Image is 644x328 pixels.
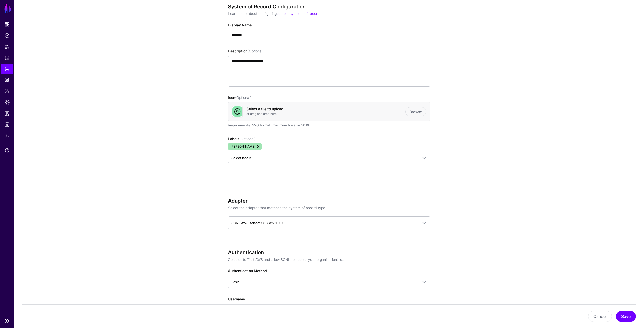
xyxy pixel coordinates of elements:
label: Authentication Method [228,268,267,274]
p: Connect to Test AWS and allow SGNL to access your organization’s data [228,257,430,262]
span: Admin [5,133,10,138]
span: Logs [5,122,10,127]
span: Policy Lens [5,89,10,94]
h4: Select a file to upload [246,107,405,111]
button: Save [616,311,636,322]
button: Cancel [588,311,612,322]
label: Username [228,296,245,302]
div: Requirements: SVG format, maximum file size 50 KB [228,123,430,128]
span: Dashboard [5,22,10,27]
label: Display Name [228,22,252,28]
a: Dashboard [1,19,13,29]
span: (Optional) [235,95,251,100]
span: CAEP Hub [5,78,10,83]
p: or drag and drop here [246,112,405,116]
span: (Optional) [247,49,264,53]
h3: Adapter [228,198,430,204]
a: Logs [1,120,13,130]
span: Identity Data Fabric [5,66,10,71]
a: Admin [1,131,13,141]
p: Select the adapter that matches the system of record type [228,205,430,210]
span: Data Lens [5,100,10,105]
span: Reports [5,111,10,116]
span: [PERSON_NAME] [228,143,262,150]
img: svg+xml;base64,PHN2ZyB3aWR0aD0iMzIiIGhlaWdodD0iMzIiIHZpZXdCb3g9IjAgMCAzMiAzMiIgZmlsbD0ibm9uZSIgeG... [232,106,242,117]
span: Snippets [5,44,10,49]
span: Basic [231,280,239,284]
a: CAEP Hub [1,75,13,85]
span: (Optional) [239,137,256,141]
a: Data Lens [1,97,13,107]
span: Protected Systems [5,55,10,60]
a: Policies [1,30,13,41]
h3: Authentication [228,249,430,256]
label: Labels [228,136,256,141]
a: SGNL [3,3,12,14]
label: Description [228,48,264,54]
span: Policies [5,33,10,38]
a: custom systems of record [277,11,320,16]
span: Support [5,148,10,153]
h3: System of Record Configuration [228,4,430,10]
a: Browse [405,107,426,116]
a: Reports [1,108,13,119]
a: Snippets [1,42,13,52]
a: Identity Data Fabric [1,64,13,74]
p: Learn more about configuring [228,11,430,16]
a: Policy Lens [1,86,13,96]
label: Icon [228,95,251,100]
a: Protected Systems [1,53,13,63]
span: Select labels [231,156,251,160]
span: SGNL AWS Adapter > AWS-1.0.0 [231,221,283,225]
